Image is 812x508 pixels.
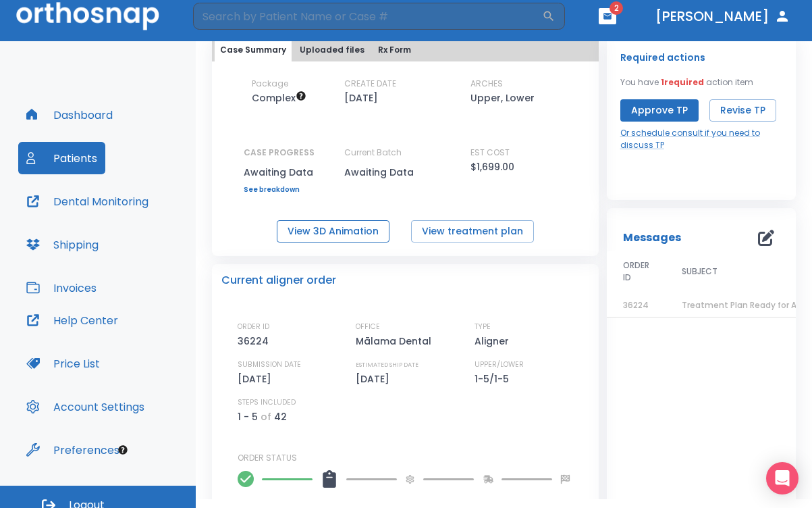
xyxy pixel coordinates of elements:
button: Uploaded files [294,39,370,61]
img: Orthosnap [16,2,159,30]
button: Approve TP [620,99,699,122]
p: TYPE [475,321,491,333]
p: ORDER STATUS [238,452,589,464]
p: Messages [623,230,681,246]
button: Dashboard [18,99,121,131]
span: 36224 [623,299,649,311]
button: Patients [18,142,105,174]
p: [DATE] [356,371,394,387]
span: 2 [610,1,623,15]
p: You have action item [620,76,753,88]
button: Revise TP [709,99,776,122]
span: 1 required [661,76,704,88]
button: Help Center [18,304,126,336]
p: OFFICE [356,321,380,333]
p: Upper, Lower [470,90,535,106]
button: Price List [18,347,108,380]
p: UPPER/LOWER [475,359,524,371]
p: ORDER ID [238,321,269,333]
p: Package [252,78,288,90]
div: Open Intercom Messenger [766,462,799,494]
span: Up to 50 Steps (100 aligners) [252,91,306,105]
button: Case Summary [215,39,292,61]
button: View 3D Animation [277,220,389,243]
p: Current aligner order [221,272,336,288]
a: See breakdown [244,186,315,194]
a: Or schedule consult if you need to discuss TP [620,127,782,151]
p: CASE PROGRESS [244,147,315,159]
p: [DATE] [344,90,378,106]
input: Search by Patient Name or Case # [193,3,542,30]
button: Rx Form [373,39,416,61]
button: View treatment plan [411,220,534,243]
p: [DATE] [238,371,276,387]
p: Required actions [620,49,705,66]
p: 36224 [238,333,273,349]
p: CREATE DATE [344,78,396,90]
button: Invoices [18,272,105,304]
p: of [261,409,271,425]
p: SUBMISSION DATE [238,359,301,371]
p: ESTIMATED SHIP DATE [356,359,418,371]
button: Dental Monitoring [18,185,157,218]
div: tabs [215,39,596,61]
div: Tooltip anchor [117,444,129,456]
p: Mālama Dental [356,333,436,349]
p: 1 - 5 [238,409,258,425]
p: Awaiting Data [344,164,466,180]
button: [PERSON_NAME] [650,4,796,28]
p: STEPS INCLUDED [238,397,296,409]
button: Preferences [18,434,128,466]
p: 42 [274,409,287,425]
p: ARCHES [470,78,503,90]
p: $1,699.00 [470,159,514,175]
p: Aligner [475,333,514,349]
button: Account Settings [18,390,153,423]
span: SUBJECT [682,265,718,278]
p: 1-5/1-5 [475,371,514,387]
button: Shipping [18,228,107,261]
span: ORDER ID [623,259,649,284]
p: Current Batch [344,147,466,159]
p: EST COST [470,147,510,159]
p: Awaiting Data [244,164,315,180]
